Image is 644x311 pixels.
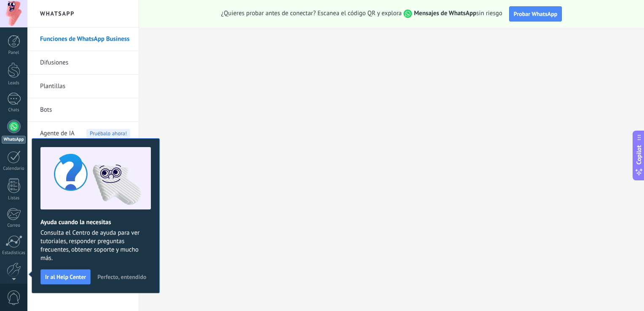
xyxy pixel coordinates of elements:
[2,136,26,144] div: WhatsApp
[94,271,150,283] button: Perfecto, entendido
[514,10,558,18] span: Probar WhatsApp
[40,98,130,122] a: Bots
[40,229,151,263] span: Consulta el Centro de ayuda para ver tutoriales, responder preguntas frecuentes, obtener soporte ...
[40,122,130,145] a: Agente de IAPruébalo ahora!
[509,6,562,21] button: Probar WhatsApp
[2,166,26,172] div: Calendario
[27,98,139,122] li: Bots
[2,223,26,228] div: Correo
[40,27,130,51] a: Funciones de WhatsApp Business
[27,51,139,75] li: Difusiones
[40,218,151,226] h2: Ayuda cuando la necesitas
[2,80,26,86] div: Leads
[97,274,146,280] span: Perfecto, entendido
[45,274,86,280] span: Ir al Help Center
[635,145,643,165] span: Copilot
[2,107,26,113] div: Chats
[27,75,139,98] li: Plantillas
[2,250,26,256] div: Estadísticas
[27,122,139,145] li: Agente de IA
[27,27,139,51] li: Funciones de WhatsApp Business
[86,129,130,138] span: Pruébalo ahora!
[414,9,476,17] strong: Mensajes de WhatsApp
[40,122,75,145] span: Agente de IA
[40,269,91,284] button: Ir al Help Center
[40,51,130,75] a: Difusiones
[221,9,502,18] span: ¿Quieres probar antes de conectar? Escanea el código QR y explora sin riesgo
[40,75,130,98] a: Plantillas
[2,196,26,201] div: Listas
[2,50,26,56] div: Panel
